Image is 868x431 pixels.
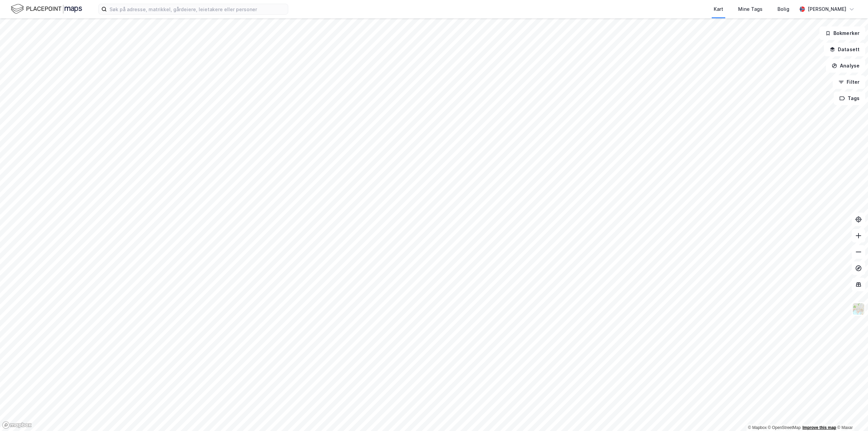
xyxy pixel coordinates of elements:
[768,425,801,430] a: OpenStreetMap
[820,26,865,40] button: Bokmerker
[777,5,789,13] div: Bolig
[738,5,763,13] div: Mine Tags
[833,75,865,89] button: Filter
[714,5,723,13] div: Kart
[748,425,767,430] a: Mapbox
[2,421,32,429] a: Mapbox homepage
[826,59,865,73] button: Analyse
[834,92,865,105] button: Tags
[824,43,865,56] button: Datasett
[107,4,288,14] input: Søk på adresse, matrikkel, gårdeiere, leietakere eller personer
[852,302,865,315] img: Z
[834,398,868,431] iframe: Chat Widget
[11,3,82,15] img: logo.f888ab2527a4732fd821a326f86c7f29.svg
[808,5,846,13] div: [PERSON_NAME]
[803,425,836,430] a: Improve this map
